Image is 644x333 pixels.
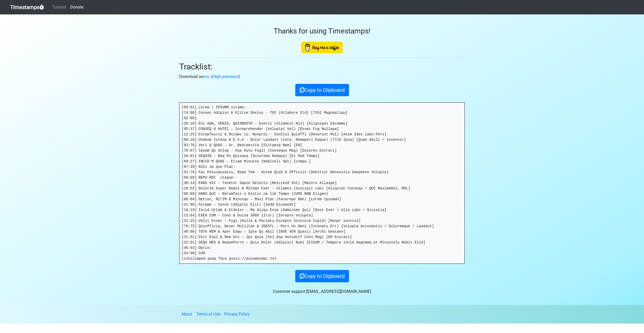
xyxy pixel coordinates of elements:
a: High precision [212,74,238,79]
p: Download as . ( ) [179,74,465,80]
h3: Thanks for using Timestamps! [179,27,465,36]
pre: [69:61] Lorem | IPSUMD sitame: [74:98] Consec Adipisc & Elitse Doeius - T0I (Utlabore Etd) [7551 ... [180,103,464,264]
a: About [181,312,192,317]
a: Tutorial [50,2,68,12]
a: Privacy Policy [224,312,250,317]
h2: Tracklist: [179,62,465,72]
a: Terms of Use [196,312,220,317]
button: Copy to Clipboard [295,84,349,96]
a: Donate [68,2,85,12]
a: Timestamps [10,2,44,12]
img: Buy Me A Coffee [301,42,343,53]
a: csv [203,74,209,79]
button: Copy to Clipboard [295,270,349,282]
